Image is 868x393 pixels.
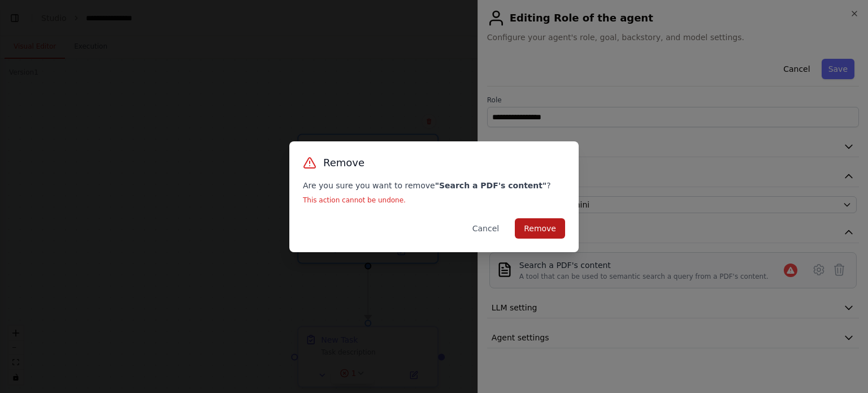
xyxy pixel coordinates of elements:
p: This action cannot be undone. [303,196,565,205]
h3: Remove [323,155,364,171]
strong: " Search a PDF's content " [435,181,547,190]
button: Remove [515,218,565,239]
p: Are you sure you want to remove ? [303,180,565,191]
button: Cancel [463,218,508,239]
